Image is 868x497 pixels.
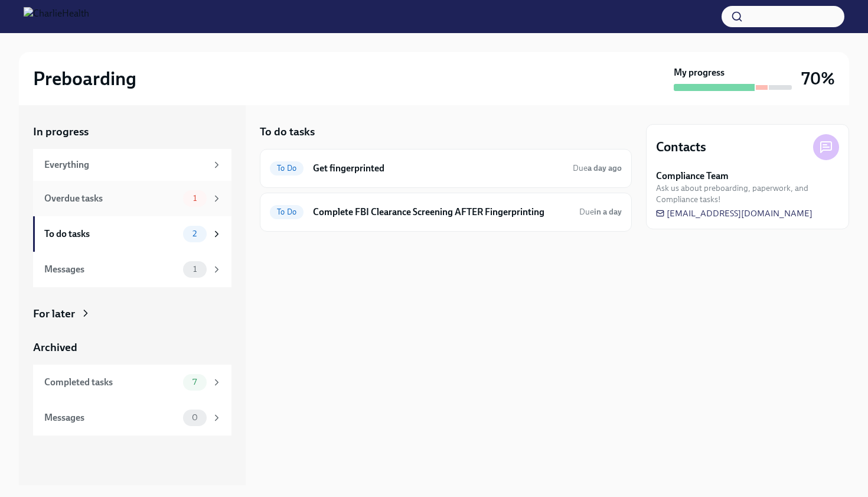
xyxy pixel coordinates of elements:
a: To do tasks2 [33,216,231,252]
span: Due [573,163,622,173]
div: Messages [44,263,178,276]
div: For later [33,306,75,321]
div: Messages [44,411,178,424]
a: Overdue tasks1 [33,181,231,216]
strong: a day ago [588,163,622,173]
span: 7 [185,378,204,386]
a: Archived [33,340,231,355]
div: Everything [44,158,207,171]
span: Ask us about preboarding, paperwork, and Compliance tasks! [656,183,839,205]
strong: in a day [594,207,622,217]
a: To DoGet fingerprintedDuea day ago [270,159,622,178]
a: Messages1 [33,252,231,287]
h4: Contacts [656,138,706,156]
a: Everything [33,149,231,181]
span: 0 [185,413,205,422]
span: To Do [270,207,304,216]
span: To Do [270,164,304,173]
span: August 14th, 2025 09:00 [579,206,622,217]
a: Completed tasks7 [33,365,231,400]
h3: 70% [801,68,835,89]
div: To do tasks [44,228,178,241]
div: Completed tasks [44,376,178,389]
a: For later [33,306,231,321]
h6: Get fingerprinted [313,162,563,175]
a: In progress [33,124,231,139]
span: 1 [186,194,204,203]
a: To DoComplete FBI Clearance Screening AFTER FingerprintingDuein a day [270,203,622,222]
h6: Complete FBI Clearance Screening AFTER Fingerprinting [313,206,570,219]
span: August 11th, 2025 09:00 [573,163,622,174]
img: CharlieHealth [24,7,89,26]
span: Due [579,207,622,217]
strong: My progress [674,66,725,79]
a: [EMAIL_ADDRESS][DOMAIN_NAME] [656,207,812,219]
h5: To do tasks [260,124,315,139]
span: 2 [185,229,204,238]
h2: Preboarding [33,67,136,90]
a: Messages0 [33,400,231,436]
div: Overdue tasks [44,192,178,205]
strong: Compliance Team [656,170,729,183]
span: 1 [186,265,204,274]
